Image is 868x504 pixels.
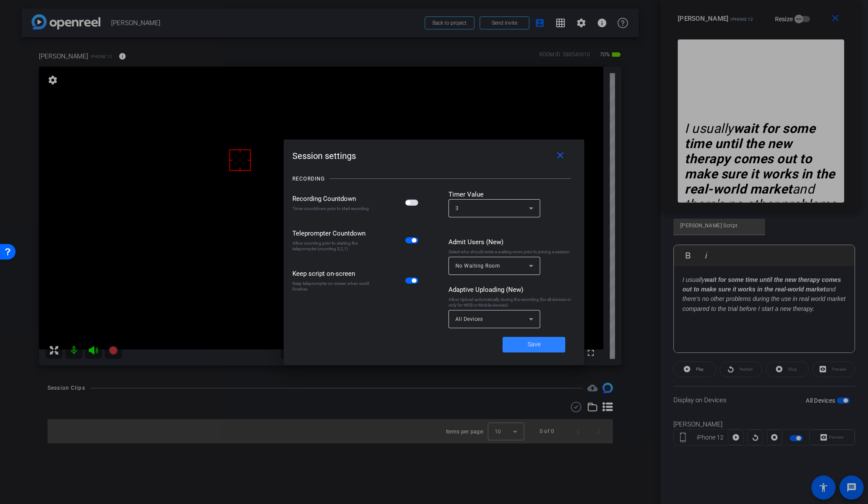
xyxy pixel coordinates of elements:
[292,240,372,252] div: Allow counting prior to starting the teleprompter (counting 3,2,1)
[448,297,576,308] div: Allow Upload automatically during the recording (for all devices or only for WEB or Mobile devices)
[292,148,576,164] div: Session settings
[292,281,372,292] div: Keep teleprompter on screen when scroll finishes
[448,190,576,199] div: Timer Value
[455,316,483,322] span: All Devices
[503,337,565,352] button: Save
[528,340,541,349] span: Save
[292,206,372,211] div: Timer countdown prior to start recording
[292,168,576,190] openreel-title-line: RECORDING
[448,237,576,247] div: Admit Users (New)
[455,205,459,211] span: 3
[292,174,325,183] div: RECORDING
[455,263,500,269] span: No Waiting Room
[292,194,372,204] div: Recording Countdown
[555,150,566,161] mat-icon: close
[292,269,372,278] div: Keep script on-screen
[448,249,576,255] div: Select who should enter a waiting room prior to joining a session
[448,285,576,294] div: Adaptive Uploading (New)
[292,229,372,238] div: Teleprompter Countdown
